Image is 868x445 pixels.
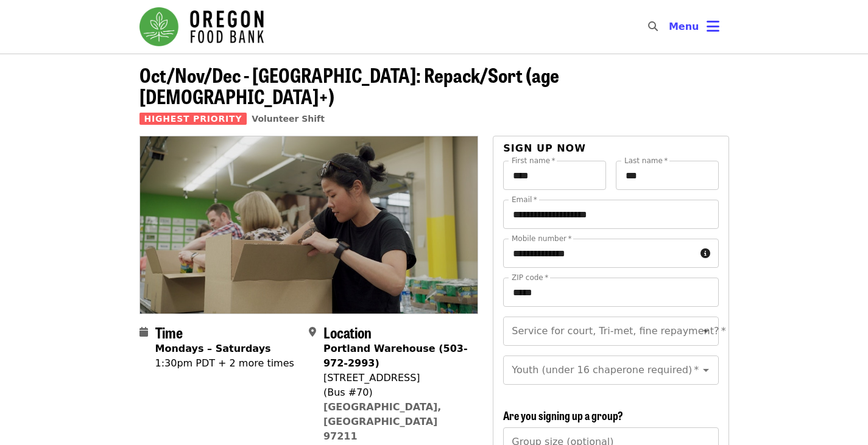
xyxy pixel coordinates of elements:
[665,12,675,41] input: Search
[323,385,468,400] div: (Bus #70)
[697,323,715,340] button: Open
[155,356,294,371] div: 1:30pm PDT + 2 more times
[512,196,537,203] label: Email
[323,343,468,369] strong: Portland Warehouse (503-972-2993)
[648,21,658,32] i: search icon
[323,371,468,385] div: [STREET_ADDRESS]
[659,12,729,41] button: Toggle account menu
[309,326,316,338] i: map-marker-alt icon
[139,60,559,110] span: Oct/Nov/Dec - [GEOGRAPHIC_DATA]: Repack/Sort (age [DEMOGRAPHIC_DATA]+)
[669,21,699,32] span: Menu
[503,407,623,423] span: Are you signing up a group?
[252,114,325,124] a: Volunteer Shift
[155,321,183,343] span: Time
[512,274,548,281] label: ZIP code
[512,157,556,164] label: First name
[697,362,715,379] button: Open
[503,161,606,190] input: First name
[503,239,695,268] input: Mobile number
[139,326,148,338] i: calendar icon
[140,136,478,313] img: Oct/Nov/Dec - Portland: Repack/Sort (age 8+) organized by Oregon Food Bank
[139,7,264,46] img: Oregon Food Bank - Home
[707,18,719,35] i: bars icon
[323,401,442,442] a: [GEOGRAPHIC_DATA], [GEOGRAPHIC_DATA] 97211
[624,157,668,164] label: Last name
[503,142,586,154] span: Sign up now
[155,343,271,354] strong: Mondays – Saturdays
[700,248,710,259] i: circle-info icon
[323,321,372,343] span: Location
[616,161,719,190] input: Last name
[503,200,718,229] input: Email
[512,235,571,242] label: Mobile number
[503,278,718,307] input: ZIP code
[139,113,247,125] span: Highest Priority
